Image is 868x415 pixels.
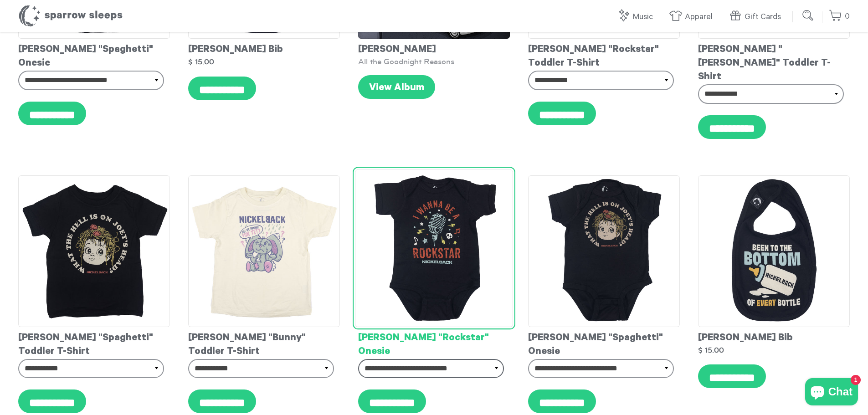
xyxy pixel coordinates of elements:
div: [PERSON_NAME] "Spaghetti" Onesie [528,327,680,359]
a: 0 [829,7,850,26]
div: [PERSON_NAME] Bib [698,327,850,345]
a: Gift Cards [729,7,786,27]
img: NickelbackBib_grande.jpg [698,175,850,327]
strong: $ 15.00 [188,58,214,66]
div: [PERSON_NAME] "Spaghetti" Toddler T-Shirt [18,327,170,359]
h1: Sparrow Sleeps [18,5,123,27]
strong: $ 15.00 [698,346,724,354]
div: [PERSON_NAME] [358,39,510,57]
input: Submit [799,6,817,25]
a: View Album [358,75,435,99]
div: [PERSON_NAME] "Bunny" Toddler T-Shirt [188,327,340,359]
img: Nickelback-JoeysHeadToddlerT-shirt_grande.jpg [18,175,170,327]
div: All the Goodnight Reasons [358,57,510,66]
img: Nickelback-ArewehavingfunyetToddlerT-shirt_grande.jpg [188,175,340,327]
inbox-online-store-chat: Shopify online store chat [802,378,861,408]
div: [PERSON_NAME] "Rockstar" Toddler T-Shirt [528,39,680,71]
div: [PERSON_NAME] "Spaghetti" Onesie [18,39,170,71]
img: Nickelback-Rockstaronesie_grande.jpg [355,169,513,327]
a: Music [617,7,657,27]
img: Nickelback-JoeysHeadonesie_grande.jpg [528,175,680,327]
div: [PERSON_NAME] "Rockstar" Onesie [358,327,510,359]
a: Apparel [669,7,717,27]
div: [PERSON_NAME] Bib [188,39,340,57]
div: [PERSON_NAME] "[PERSON_NAME]" Toddler T-Shirt [698,39,850,84]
